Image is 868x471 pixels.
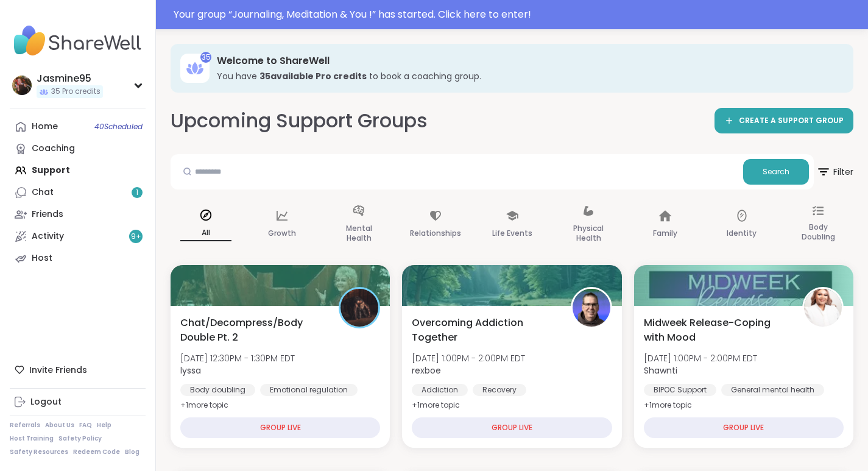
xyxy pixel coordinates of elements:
p: Physical Health [563,221,615,246]
div: Your group “ Journaling, Meditation & You ! ” has started. Click here to enter! [174,7,861,22]
div: Coaching [32,143,75,155]
b: 35 available Pro credit s [259,70,367,82]
h3: You have to book a coaching group. [217,70,836,82]
div: Invite Friends [10,359,146,381]
button: Filter [816,154,853,189]
div: GROUP LIVE [412,417,612,438]
p: Growth [268,226,296,241]
button: Search [743,159,809,185]
img: Jasmine95 [12,76,32,95]
a: Help [97,421,111,430]
p: All [180,225,231,241]
p: Mental Health [333,221,384,246]
img: rexboe [573,289,610,327]
p: Family [653,226,677,241]
div: Logout [30,396,62,408]
div: Jasmine95 [37,72,103,85]
span: Chat/Decompress/Body Double Pt. 2 [180,316,325,345]
div: Activity [32,230,64,243]
h2: Upcoming Support Groups [171,107,428,135]
b: rexboe [412,364,441,377]
p: Relationships [410,226,461,241]
a: About Us [45,421,74,430]
div: Body doubling [180,384,255,396]
div: Home [32,121,58,133]
div: GROUP LIVE [180,417,380,438]
span: [DATE] 1:00PM - 2:00PM EDT [644,352,757,364]
h3: Welcome to ShareWell [217,54,836,68]
span: 9 + [131,232,141,242]
b: lyssa [180,364,201,377]
a: Safety Resources [10,448,68,456]
div: BIPOC Support [644,384,716,396]
p: Body Doubling [792,220,844,244]
a: Home40Scheduled [10,116,146,138]
span: [DATE] 1:00PM - 2:00PM EDT [412,352,525,364]
div: General mental health [721,384,824,396]
b: Shawnti [644,364,677,377]
a: Blog [125,448,139,456]
div: Friends [32,208,63,221]
span: Search [763,166,789,177]
img: ShareWell Nav Logo [10,19,146,62]
span: Midweek Release-Coping with Mood [644,316,789,345]
a: FAQ [79,421,92,430]
span: [DATE] 12:30PM - 1:30PM EDT [180,352,295,364]
a: Logout [10,391,146,413]
span: CREATE A SUPPORT GROUP [739,116,844,126]
span: 1 [136,188,138,198]
div: Host [32,252,52,264]
div: Emotional regulation [260,384,358,396]
a: Redeem Code [73,448,120,456]
a: CREATE A SUPPORT GROUP [715,108,853,133]
p: Identity [727,226,757,241]
div: Recovery [473,384,526,396]
span: Filter [816,157,853,186]
a: Host Training [10,434,54,443]
a: Friends [10,204,146,225]
div: Chat [32,186,54,199]
div: GROUP LIVE [644,417,844,438]
a: Activity9+ [10,225,146,247]
a: Safety Policy [58,434,102,443]
img: lyssa [340,289,378,327]
a: Host [10,247,146,269]
a: Chat1 [10,182,146,204]
div: 35 [200,52,211,63]
a: Coaching [10,138,146,160]
img: Shawnti [804,289,842,327]
span: 35 Pro credits [51,87,101,97]
p: Life Events [492,226,532,241]
span: Overcoming Addiction Together [412,316,557,345]
a: Referrals [10,421,40,430]
div: Addiction [412,384,468,396]
span: 40 Scheduled [94,122,143,132]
